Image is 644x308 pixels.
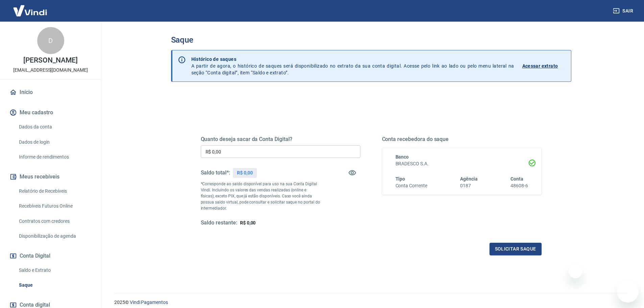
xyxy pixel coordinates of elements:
h6: Conta Corrente [396,182,427,189]
button: Conta Digital [8,248,93,263]
h5: Saldo total*: [201,169,230,176]
iframe: Fechar mensagem [569,265,582,278]
p: [EMAIL_ADDRESS][DOMAIN_NAME] [13,67,88,74]
a: Informe de rendimentos [16,150,93,164]
h5: Quanto deseja sacar da Conta Digital? [201,136,360,143]
h3: Saque [171,35,571,45]
iframe: Botão para abrir a janela de mensagens [617,281,639,303]
span: Banco [396,154,409,160]
p: R$ 0,00 [237,169,253,176]
button: Solicitar saque [490,243,542,255]
button: Meus recebíveis [8,169,93,184]
span: Agência [460,176,478,182]
span: R$ 0,00 [240,220,256,226]
a: Contratos com credores [16,214,93,228]
a: Relatório de Recebíveis [16,184,93,198]
p: [PERSON_NAME] [23,57,77,64]
a: Dados de login [16,135,93,149]
p: 2025 © [114,299,628,306]
p: Acessar extrato [522,63,558,69]
p: *Corresponde ao saldo disponível para uso na sua Conta Digital Vindi. Incluindo os valores das ve... [201,181,320,211]
span: Conta [510,176,523,182]
h6: BRADESCO S.A. [396,160,528,167]
span: Tipo [396,176,405,182]
a: Início [8,85,93,100]
a: Recebíveis Futuros Online [16,199,93,213]
a: Saque [16,278,93,292]
button: Sair [612,5,636,17]
a: Saldo e Extrato [16,263,93,277]
a: Vindi Pagamentos [130,300,168,305]
a: Acessar extrato [522,56,566,76]
h6: 48608-6 [510,182,528,189]
a: Dados da conta [16,120,93,134]
img: Vindi [8,0,52,21]
div: D [37,27,64,54]
a: Disponibilização de agenda [16,229,93,243]
h5: Saldo restante: [201,219,237,227]
button: Meu cadastro [8,105,93,120]
h6: 0187 [460,182,478,189]
p: Histórico de saques [191,56,514,63]
h5: Conta recebedora do saque [382,136,542,143]
p: A partir de agora, o histórico de saques será disponibilizado no extrato da sua conta digital. Ac... [191,56,514,76]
